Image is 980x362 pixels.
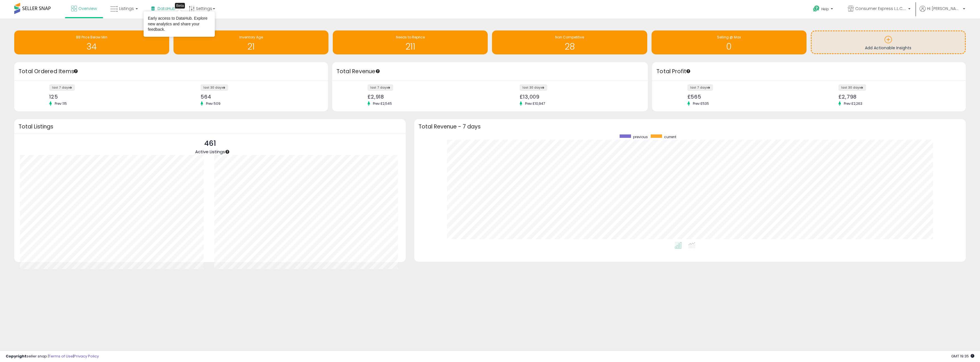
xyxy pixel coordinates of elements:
[336,42,485,51] h1: 211
[841,101,865,106] span: Prev: £2,263
[654,42,804,51] h1: 0
[520,94,638,100] div: £13,009
[52,101,70,106] span: Prev: 115
[148,16,211,32] div: Early access to DataHub. Explore new analytics and share your feedback.
[175,3,185,9] div: Tooltip anchor
[176,42,326,51] h1: 21
[195,138,225,149] p: 461
[520,84,547,91] label: last 30 days
[920,6,965,19] a: Hi [PERSON_NAME]
[821,7,829,11] span: Help
[633,134,648,139] span: previous
[652,30,807,54] a: Selling @ Max 0
[855,6,906,11] span: Consumer Express L.L.C. [GEOGRAPHIC_DATA]
[838,94,956,100] div: £2,798
[687,94,805,100] div: £565
[119,6,134,11] span: Listings
[396,35,425,40] span: Needs to Reprice
[370,101,395,106] span: Prev: £2,545
[664,134,676,139] span: current
[656,68,961,75] h3: Total Profit
[808,1,839,19] a: Help
[555,35,584,40] span: Non Competitive
[367,84,393,91] label: last 7 days
[690,101,712,106] span: Prev: £535
[158,6,175,11] span: DataHub
[201,84,228,91] label: last 30 days
[522,101,548,106] span: Prev: £10,947
[812,31,965,53] a: Add Actionable Insights
[717,35,741,40] span: Selling @ Max
[201,94,318,100] div: 564
[418,124,961,129] h3: Total Revenue - 7 days
[687,84,713,91] label: last 7 days
[813,5,820,12] i: Get Help
[17,42,166,51] h1: 34
[49,84,75,91] label: last 7 days
[203,101,223,106] span: Prev: 509
[375,69,380,74] div: Tooltip anchor
[333,30,488,54] a: Needs to Reprice 211
[492,30,647,54] a: Non Competitive 28
[19,124,401,129] h3: Total Listings
[865,45,911,51] span: Add Actionable Insights
[838,84,866,91] label: last 30 days
[78,6,97,11] span: Overview
[336,68,644,75] h3: Total Revenue
[686,69,691,74] div: Tooltip anchor
[495,42,644,51] h1: 28
[14,30,169,54] a: BB Price Below Min 34
[239,35,263,40] span: Inventory Age
[173,30,328,54] a: Inventory Age 21
[76,35,107,40] span: BB Price Below Min
[49,94,167,100] div: 125
[195,149,225,155] span: Active Listings
[927,6,961,11] span: Hi [PERSON_NAME]
[73,69,78,74] div: Tooltip anchor
[225,149,230,154] div: Tooltip anchor
[19,68,324,75] h3: Total Ordered Items
[367,94,486,100] div: £2,918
